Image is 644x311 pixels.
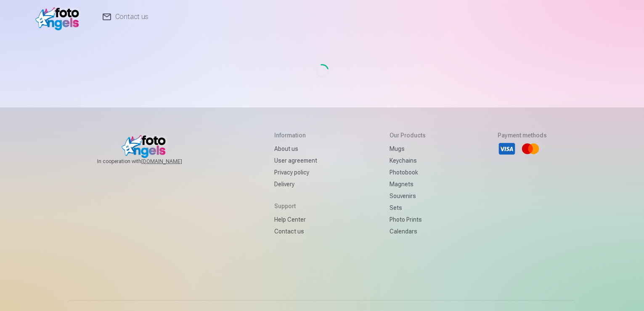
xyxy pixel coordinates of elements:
[390,178,426,190] a: Magnets
[274,225,317,237] a: Contact us
[390,155,426,166] a: Keychains
[390,214,426,225] a: Photo prints
[35,3,84,30] img: /v1
[498,131,547,139] h5: Payment methods
[97,158,202,165] span: In cooperation with
[274,202,317,210] h5: Support
[390,202,426,214] a: Sets
[141,158,202,165] a: [DOMAIN_NAME]
[274,214,317,225] a: Help Center
[390,131,426,139] h5: Our products
[390,225,426,237] a: Calendars
[390,166,426,178] a: Photobook
[390,190,426,202] a: Souvenirs
[274,166,317,178] a: Privacy policy
[521,139,540,158] li: Mastercard
[274,131,317,139] h5: Information
[274,143,317,155] a: About us
[274,178,317,190] a: Delivery
[274,155,317,166] a: User agreement
[498,139,516,158] li: Visa
[390,143,426,155] a: Mugs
